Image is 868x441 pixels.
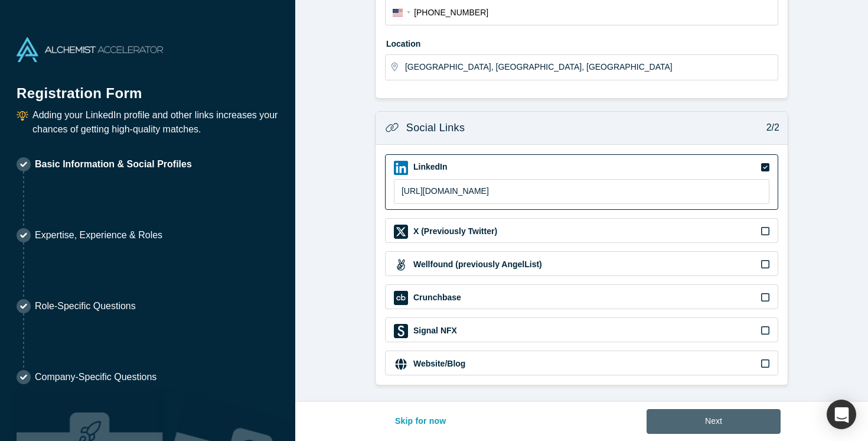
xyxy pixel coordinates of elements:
div: Website/Blog iconWebsite/Blog [385,351,778,375]
img: Signal NFX icon [394,324,408,338]
div: LinkedIn iconLinkedIn [385,154,778,210]
h3: Social Links [406,120,465,136]
img: X (Previously Twitter) icon [394,225,408,239]
h1: Registration Form [17,70,279,104]
img: Wellfound (previously AngelList) icon [394,258,408,272]
button: Skip for now [383,409,459,434]
input: Enter a location [405,55,777,80]
p: 2/2 [760,121,779,135]
p: Adding your LinkedIn profile and other links increases your chances of getting high-quality matches. [32,108,279,137]
img: Crunchbase icon [394,291,408,305]
div: Wellfound (previously AngelList) iconWellfound (previously AngelList) [385,251,778,276]
img: LinkedIn icon [394,161,408,175]
div: X (Previously Twitter) iconX (Previously Twitter) [385,218,778,243]
label: X (Previously Twitter) [412,225,497,238]
p: Expertise, Experience & Roles [35,228,162,242]
label: Website/Blog [412,358,465,370]
p: Company-Specific Questions [35,370,156,384]
div: Signal NFX iconSignal NFX [385,317,778,342]
div: Crunchbase iconCrunchbase [385,284,778,309]
button: Next [647,409,781,434]
label: Signal NFX [412,325,457,337]
label: Wellfound (previously AngelList) [412,258,542,271]
label: Crunchbase [412,291,461,304]
label: LinkedIn [412,161,448,173]
p: Role-Specific Questions [35,299,136,313]
label: Location [385,34,778,50]
p: Basic Information & Social Profiles [35,157,192,171]
img: Alchemist Accelerator Logo [17,37,163,62]
img: Website/Blog icon [394,357,408,371]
